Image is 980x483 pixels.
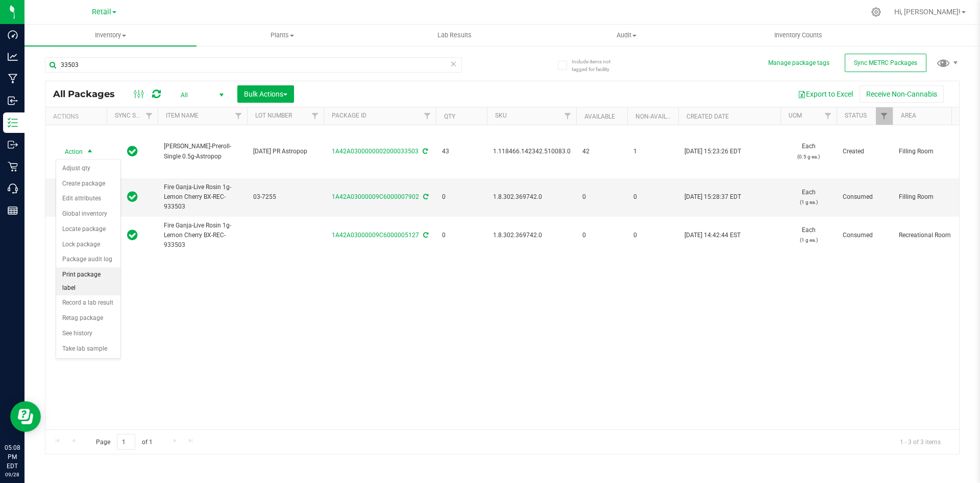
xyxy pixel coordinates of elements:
span: 0 [442,231,481,240]
span: [DATE] 15:28:37 EDT [684,192,741,202]
span: Consumed [843,192,887,202]
li: Package audit log [56,252,120,267]
span: Fire Ganja-Live Rosin 1g-Lemon Cherry BX-REC-933503 [164,221,241,250]
inline-svg: Inbound [8,96,18,106]
li: Locate package [56,222,120,237]
inline-svg: Retail [8,162,18,172]
span: Inventory Counts [761,31,836,40]
span: In Sync [127,228,138,242]
a: Filter [419,107,436,125]
span: Include items not tagged for facility [572,58,623,73]
inline-svg: Manufacturing [8,74,18,84]
inline-svg: Call Center [8,183,18,194]
inline-svg: Analytics [8,52,18,62]
span: 1 [633,147,672,156]
span: 1.8.302.369742.0 [493,231,570,240]
div: Actions [53,113,103,120]
li: Create package [56,176,120,192]
span: Lab Results [424,31,485,40]
li: Global inventory [56,206,120,222]
span: 0 [582,192,621,202]
span: [PERSON_NAME]-Preroll-Single 0.5g-Astropop [164,142,241,161]
a: Status [845,112,867,119]
a: Item Name [166,112,199,119]
li: Adjust qty [56,161,120,176]
input: Search Package ID, Item Name, SKU, Lot or Part Number... [45,57,462,73]
a: Inventory [24,25,197,46]
span: [DATE] 14:42:44 EST [684,231,741,240]
span: 1.8.302.369742.0 [493,192,570,202]
span: Each [787,225,830,245]
inline-svg: Reports [8,205,18,216]
inline-svg: Dashboard [8,30,18,40]
a: Non-Available [635,113,681,120]
a: 1A42A03000009C6000005127 [332,232,419,239]
span: 1.118466.142342.510083.0 [493,147,571,156]
p: (1 g ea.) [787,197,830,207]
a: Filter [307,107,324,125]
button: Sync METRC Packages [845,54,926,72]
a: Created Date [687,113,729,120]
div: Manage settings [870,7,883,17]
span: In Sync [127,190,138,204]
span: 42 [582,147,621,156]
span: In Sync [127,144,138,158]
inline-svg: Outbound [8,140,18,150]
button: Bulk Actions [237,85,294,103]
button: Manage package tags [768,59,829,67]
span: Sync METRC Packages [854,59,917,66]
span: [DATE] PR Astropop [253,147,317,156]
button: Export to Excel [791,85,860,103]
span: Retail [92,8,111,16]
a: Filter [141,107,158,125]
a: Filter [876,107,893,125]
span: 0 [582,231,621,240]
span: Page of 1 [87,434,161,450]
span: Sync from Compliance System [422,193,428,200]
p: 05:08 PM EDT [5,443,20,471]
a: Package ID [332,112,366,119]
li: Take lab sample [56,341,120,357]
li: See history [56,326,120,341]
span: 03-7255 [253,192,317,202]
inline-svg: Inventory [8,118,18,128]
input: 1 [117,434,135,450]
span: Sync from Compliance System [421,148,428,155]
span: Consumed [843,231,887,240]
span: select [84,145,96,159]
a: SKU [495,112,507,119]
a: Qty [444,113,455,120]
span: 0 [633,231,672,240]
a: Lab Results [369,25,541,46]
span: Filling Room [899,192,963,202]
a: 1A42A0300000002000033503 [332,148,419,155]
a: Filter [559,107,576,125]
a: Available [584,113,615,120]
li: Record a lab result [56,295,120,311]
a: Area [901,112,916,119]
span: Bulk Actions [244,90,287,98]
li: Print package label [56,267,120,295]
span: Filling Room [899,147,963,156]
span: Inventory [24,31,197,40]
a: Filter [230,107,247,125]
span: Action [56,145,83,159]
span: 0 [633,192,672,202]
a: Plants [197,25,369,46]
span: Clear [450,57,457,71]
button: Receive Non-Cannabis [860,85,944,103]
span: 43 [442,147,481,156]
li: Edit attributes [56,191,120,206]
span: [DATE] 15:23:26 EDT [684,147,741,156]
p: 09/28 [5,471,20,478]
li: Lock package [56,237,120,252]
p: (0.5 g ea.) [787,152,830,162]
span: Audit [541,31,712,40]
a: Audit [541,25,713,46]
span: Hi, [PERSON_NAME]! [894,8,961,16]
span: All Packages [53,88,125,100]
span: Plants [197,31,368,40]
span: Each [787,142,830,161]
span: Sync from Compliance System [422,232,428,239]
span: 0 [442,192,481,202]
